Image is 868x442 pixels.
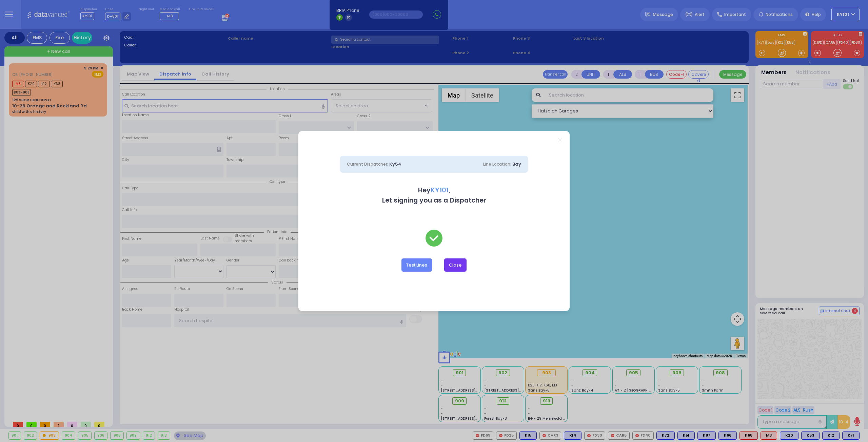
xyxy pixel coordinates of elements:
b: Let signing you as a Dispatcher [382,196,486,205]
button: Close [444,258,467,271]
span: Current Dispatcher: [347,161,388,167]
span: Ky54 [389,161,401,167]
span: Line Location: [483,161,511,167]
span: Bay [512,161,521,167]
button: Test Lines [401,258,432,271]
b: Hey , [418,186,450,195]
span: KY101 [431,186,449,195]
img: check-green.svg [426,230,442,247]
a: Close [558,138,562,142]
